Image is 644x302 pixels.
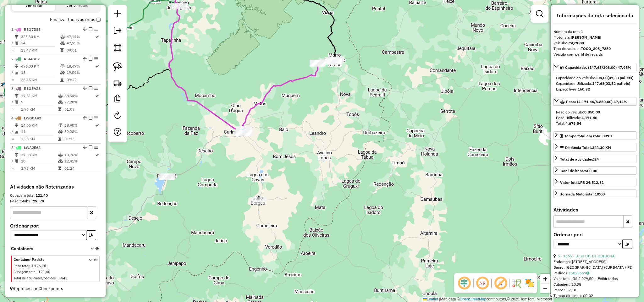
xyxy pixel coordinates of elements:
[113,43,122,52] img: Selecionar atividades - polígono
[58,276,68,280] span: 39/49
[553,207,636,213] h4: Atividades
[14,270,36,274] span: Cubagem total
[66,47,95,53] td: 09:01
[21,40,60,46] td: 24
[553,189,636,198] a: Jornada Motorista: 10:00
[14,257,81,262] span: Container Padrão
[95,35,99,39] i: Rota otimizada
[10,184,101,190] h4: Atividades não Roteirizadas
[569,271,589,275] a: 15029669
[556,115,634,121] div: Peso Utilizado:
[525,278,535,288] img: Exibir/Ocultar setores
[15,64,19,68] i: Distância Total
[89,146,92,149] em: Finalizar rota
[12,0,55,11] button: Ver rotas
[553,282,636,287] div: Cubagem: 20,35
[553,166,636,175] a: Total de itens:500,00
[553,29,636,35] div: Número da rota:
[553,40,636,46] div: Veículo:
[533,8,546,20] a: Exibir filtros
[31,264,46,268] span: 3.726,78
[58,137,61,141] i: Tempo total em rota
[553,107,636,129] div: Peso: (4.171,46/8.850,00) 47,14%
[58,94,63,98] i: % de utilização do peso
[21,63,60,69] td: 476,03 KM
[553,270,636,276] div: Pedidos:
[83,146,87,149] em: Alterar sequência das rotas
[553,178,636,186] a: Valor total:R$ 24.512,81
[21,77,60,83] td: 26,45 KM
[10,198,101,204] div: Peso total:
[553,276,636,282] div: Valor total: R$ 2.979,50
[83,86,87,90] em: Alterar sequência das rotas
[111,109,124,123] a: Reroteirizar Sessão
[60,35,65,39] i: % de utilização do peso
[565,121,581,126] strong: 4.678,54
[11,136,14,142] td: =
[553,52,636,57] div: Veículo com perfil de recarga
[64,93,95,99] td: 88,54%
[11,47,14,53] td: =
[58,107,61,111] i: Tempo total em rota
[608,75,633,80] strong: (07,33 pallets)
[553,97,636,106] a: Peso: (4.171,46/8.850,00) 47,14%
[24,27,41,32] span: RSQ7D88
[566,99,627,104] span: Peso: (4.171,46/8.850,00) 47,14%
[553,231,636,238] label: Ordenar por:
[553,63,636,71] a: Capacidade: (147,68/308,00) 47,95%
[604,81,630,86] strong: (03,52 pallets)
[21,165,58,172] td: 3,75 KM
[457,276,472,291] span: Ocultar deslocamento
[556,86,634,92] div: Espaço livre:
[89,86,92,90] em: Finalizar rota
[581,46,611,51] strong: TOCO_308_7850
[94,57,98,61] em: Opções
[159,174,174,180] div: Atividade não roteirizada - Bar do Soaik
[239,128,247,136] img: Curimata
[15,159,19,163] i: Total de Atividades
[578,87,590,91] strong: 160,32
[560,191,605,197] div: Jornada Motorista: 10:00
[94,146,98,149] em: Opções
[111,76,124,90] a: Criar rota
[556,121,634,126] div: Total:
[580,180,604,185] strong: R$ 24.512,81
[95,94,99,98] i: Rota otimizada
[11,99,14,105] td: /
[21,34,60,40] td: 323,30 KM
[564,134,613,138] span: Tempo total em rota: 09:01
[50,16,101,23] label: Finalizar todas as rotas
[11,27,41,32] span: 1 -
[560,168,597,174] div: Total de itens:
[553,265,636,270] div: Bairro: [GEOGRAPHIC_DATA] (CURIMATA / PI)
[86,230,96,240] button: Ordem crescente
[21,129,58,135] td: 11
[60,78,63,82] i: Tempo total em rota
[543,275,547,283] span: +
[64,158,95,164] td: 12,41%
[66,69,95,76] td: 19,09%
[15,130,19,134] i: Total de Atividades
[94,86,98,90] em: Opções
[581,115,597,120] strong: 4.171,46
[556,75,634,81] div: Capacidade do veículo:
[567,41,584,45] strong: RSQ7D88
[60,71,65,74] i: % de utilização da cubagem
[111,8,124,22] a: Nova sessão e pesquisa
[89,27,92,31] em: Finalizar rota
[58,167,61,170] i: Tempo total em rota
[58,130,63,134] i: % de utilização da cubagem
[58,153,63,157] i: % de utilização do peso
[553,259,636,265] div: Endereço: [STREET_ADDRESS]
[560,180,604,185] div: Valor total:
[36,193,48,198] strong: 121,40
[11,165,14,172] td: =
[28,199,44,203] strong: 3.726,78
[11,86,41,91] span: 3 -
[553,35,636,40] div: Motorista:
[15,124,19,127] i: Distância Total
[15,94,19,98] i: Distância Total
[553,131,636,140] a: Tempo total em rota: 09:01
[584,110,600,114] strong: 8.850,00
[58,124,63,127] i: % de utilização do peso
